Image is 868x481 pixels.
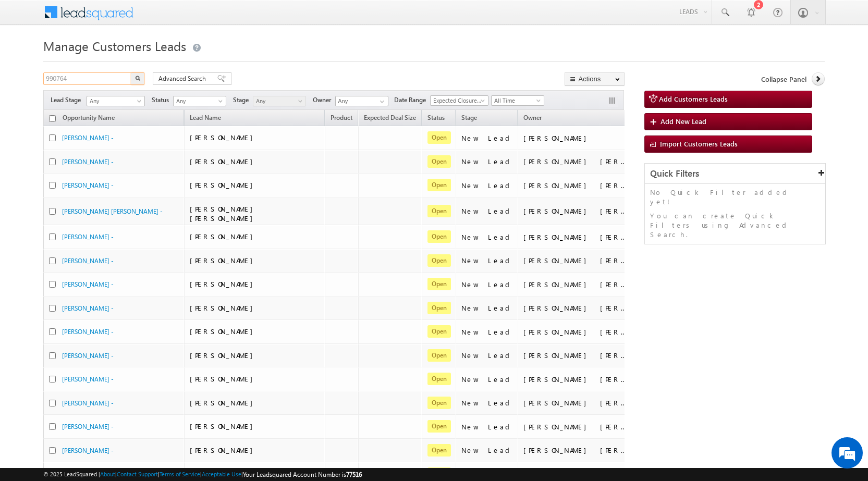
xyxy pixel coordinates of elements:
[650,211,820,239] p: You can create Quick Filters using Advanced Search.
[461,303,514,313] div: New Lead
[62,423,114,430] a: [PERSON_NAME] -
[171,5,196,30] div: Minimize live chat window
[62,280,114,288] a: [PERSON_NAME] -
[523,256,628,265] div: [PERSON_NAME] [PERSON_NAME]
[62,375,114,383] a: [PERSON_NAME] -
[87,96,145,106] a: Any
[185,112,226,126] span: Lead Name
[87,96,141,106] span: Any
[461,351,514,360] div: New Lead
[18,55,44,68] img: d_60004797649_company_0_60004797649
[660,139,738,148] span: Import Customers Leads
[62,181,114,189] a: [PERSON_NAME] -
[461,446,514,455] div: New Lead
[461,206,514,216] div: New Lead
[523,133,628,143] div: [PERSON_NAME]
[461,157,514,166] div: New Lead
[174,96,223,106] span: Any
[427,179,451,191] span: Open
[427,131,451,144] span: Open
[461,232,514,242] div: New Lead
[346,471,362,478] span: 77516
[523,232,628,242] div: [PERSON_NAME] [PERSON_NAME]
[57,112,120,126] a: Opportunity Name
[253,96,306,106] a: Any
[430,95,488,106] a: Expected Closure Date
[142,321,189,335] em: Start Chat
[62,328,114,336] a: [PERSON_NAME] -
[523,157,628,166] div: [PERSON_NAME] [PERSON_NAME]
[523,375,628,384] div: [PERSON_NAME] [PERSON_NAME]
[492,96,541,105] span: All Time
[190,446,258,454] span: [PERSON_NAME]
[523,422,628,431] div: [PERSON_NAME] [PERSON_NAME]
[422,112,450,126] a: Status
[761,75,806,84] span: Collapse Panel
[49,115,56,122] input: Check all records
[427,444,451,457] span: Open
[190,398,258,407] span: [PERSON_NAME]
[523,114,542,121] span: Owner
[158,74,209,83] span: Advanced Search
[461,280,514,289] div: New Lead
[173,96,226,106] a: Any
[394,95,430,105] span: Date Range
[461,256,514,265] div: New Lead
[431,96,485,105] span: Expected Closure Date
[190,422,258,430] span: [PERSON_NAME]
[202,471,241,477] a: Acceptable Use
[160,471,200,477] a: Terms of Service
[523,446,628,455] div: [PERSON_NAME] [PERSON_NAME]
[427,278,451,290] span: Open
[461,133,514,143] div: New Lead
[523,280,628,289] div: [PERSON_NAME] [PERSON_NAME]
[190,232,258,241] span: [PERSON_NAME]
[650,188,820,206] p: No Quick Filter added yet!
[62,158,114,166] a: [PERSON_NAME] -
[491,95,544,106] a: All Time
[190,133,258,142] span: [PERSON_NAME]
[152,95,173,105] span: Status
[523,303,628,313] div: [PERSON_NAME] [PERSON_NAME]
[313,95,335,105] span: Owner
[359,112,421,126] a: Expected Deal Size
[135,76,140,81] img: Search
[461,181,514,190] div: New Lead
[659,94,728,103] span: Add Customers Leads
[523,181,628,190] div: [PERSON_NAME] [PERSON_NAME]
[51,95,85,105] span: Lead Stage
[374,96,387,107] a: Show All Items
[427,397,451,409] span: Open
[190,327,258,336] span: [PERSON_NAME]
[427,230,451,243] span: Open
[427,373,451,385] span: Open
[523,206,628,216] div: [PERSON_NAME] [PERSON_NAME]
[461,375,514,384] div: New Lead
[523,398,628,408] div: [PERSON_NAME] [PERSON_NAME]
[461,114,477,121] span: Stage
[427,155,451,168] span: Open
[63,114,115,121] span: Opportunity Name
[62,257,114,265] a: [PERSON_NAME] -
[364,114,416,121] span: Expected Deal Size
[54,55,175,68] div: Chat with us now
[565,72,625,85] button: Actions
[253,96,303,106] span: Any
[427,420,451,433] span: Open
[461,327,514,337] div: New Lead
[190,180,258,189] span: [PERSON_NAME]
[461,398,514,408] div: New Lead
[190,303,258,312] span: [PERSON_NAME]
[190,374,258,383] span: [PERSON_NAME]
[461,422,514,431] div: New Lead
[14,96,190,312] textarea: Type your message and hit 'Enter'
[523,351,628,360] div: [PERSON_NAME] [PERSON_NAME]
[427,205,451,217] span: Open
[427,302,451,314] span: Open
[43,38,186,54] span: Manage Customers Leads
[62,134,114,142] a: [PERSON_NAME] -
[427,325,451,338] span: Open
[233,95,253,105] span: Stage
[335,96,388,106] input: Type to Search
[43,470,362,479] span: © 2025 LeadSquared | | | | |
